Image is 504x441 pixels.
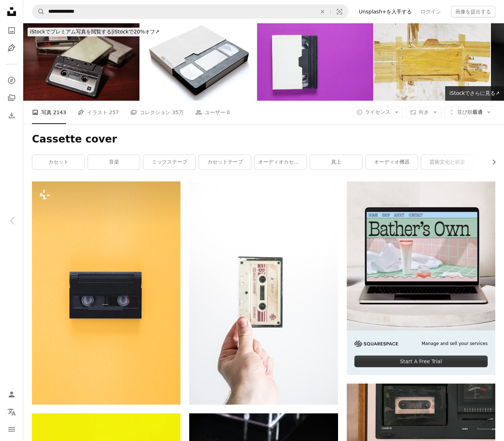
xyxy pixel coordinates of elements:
[78,101,119,124] a: イラスト 257
[109,108,119,116] span: 257
[331,5,348,19] button: ビジュアル検索
[172,108,184,116] span: 35万
[130,101,183,124] a: コレクション 35万
[444,107,495,118] button: 並び順最適
[30,29,159,35] span: iStockで20%オフ ↗
[4,23,19,38] a: 写真
[310,155,362,169] a: 真上
[30,29,113,35] span: iStockでプレミアム写真を閲覧する |
[140,23,256,101] img: Vintage VHS Video Tape
[199,155,251,169] a: カセットテープ
[450,90,500,96] span: iStockでさらに見る ↗
[4,108,19,123] a: ダウンロード履歴
[189,290,338,296] a: 茶色のカセットテープを持っている人
[421,155,473,169] a: 芸術文化と娯楽
[365,109,390,115] span: ライセンス
[4,422,19,437] button: メニュー
[88,155,140,169] a: 音楽
[255,155,306,169] a: オーディオカセット
[479,186,504,256] a: 次へ
[32,155,84,169] a: カセット
[352,107,403,118] button: ライセンス
[4,405,19,419] button: 言語
[227,108,230,116] span: 0
[32,133,495,146] h1: Cassette cover
[366,155,418,169] a: オーディオ機器
[23,23,139,101] img: 古い木のテーブルの背景に空白のカセットテープボックス。レトロなカセットモックアップを備えたビンテージカセットテープケース。プラスチックアナログ磁気クリアパッケージテンプレ�
[32,4,349,19] form: サイト内でビジュアルを探す
[422,341,488,347] span: Manage and sell your services
[457,109,472,115] span: 並び順
[487,155,495,169] button: リストを右にスクロールする
[445,86,504,101] a: iStockでさらに見る↗
[32,181,180,405] img: 黄色い壁の上に座っている黒いカセットのカップル
[4,73,19,88] a: 探す
[354,356,488,367] div: Start A Free Trial
[354,341,398,347] img: file-1705255347840-230a6ab5bca9image
[195,101,230,124] a: ユーザー 0
[143,155,195,169] a: ミックステープ
[354,6,416,17] a: Unsplash+を入手する
[406,107,442,118] button: 向き
[189,181,338,405] img: 茶色のカセットテープを持っている人
[347,181,495,375] a: Manage and sell your servicesStart A Free Trial
[347,430,495,436] a: カセットプレーヤーにはレトロなオーディオデバイスが表示されます。
[457,109,483,116] span: 最適
[347,181,495,330] img: file-1707883121023-8e3502977149image
[314,5,330,19] button: 全てクリア
[4,91,19,105] a: コレクション
[416,6,445,17] a: ログイン
[32,5,45,19] button: Unsplashで検索する
[23,23,166,41] a: iStockでプレミアム写真を閲覧する|iStockで20%オフ↗
[4,387,19,402] a: ログイン / 登録する
[451,6,495,17] button: 画像を提出する
[4,41,19,55] a: イラスト
[374,23,490,101] img: 古いヴィンテージ紙のテーピングリアルタイム
[419,109,429,115] span: 向き
[32,290,180,296] a: 黄色い壁の上に座っている黒いカセットのカップル
[257,23,373,101] img: 紫色の背景に紙ケースのビデオテープ。ポップカルチャーの属性、ミニマリズム。トップビュー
